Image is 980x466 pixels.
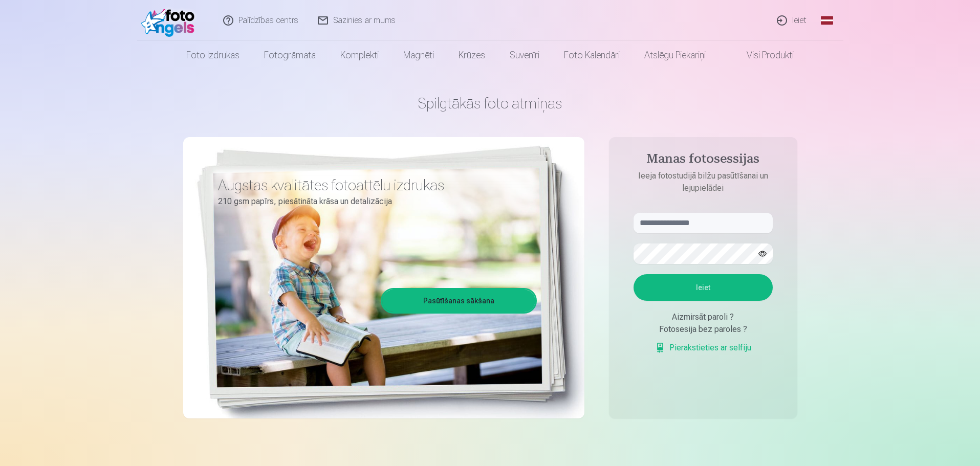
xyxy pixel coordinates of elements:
p: Ieeja fotostudijā bilžu pasūtīšanai un lejupielādei [623,170,783,194]
h4: Manas fotosessijas [623,151,783,170]
a: Foto izdrukas [174,41,252,70]
a: Komplekti [328,41,391,70]
a: Pierakstieties ar selfiju [655,342,751,354]
a: Suvenīri [497,41,552,70]
a: Visi produkti [718,41,806,70]
a: Atslēgu piekariņi [632,41,718,70]
a: Krūzes [446,41,497,70]
div: Aizmirsāt paroli ? [634,311,773,323]
a: Fotogrāmata [252,41,328,70]
a: Pasūtīšanas sākšana [382,290,535,312]
button: Ieiet [634,274,773,301]
p: 210 gsm papīrs, piesātināta krāsa un detalizācija [218,194,529,209]
h3: Augstas kvalitātes fotoattēlu izdrukas [218,176,529,194]
a: Foto kalendāri [552,41,632,70]
h1: Spilgtākās foto atmiņas [183,94,797,113]
a: Magnēti [391,41,446,70]
img: /fa1 [141,4,200,37]
div: Fotosesija bez paroles ? [634,323,773,336]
